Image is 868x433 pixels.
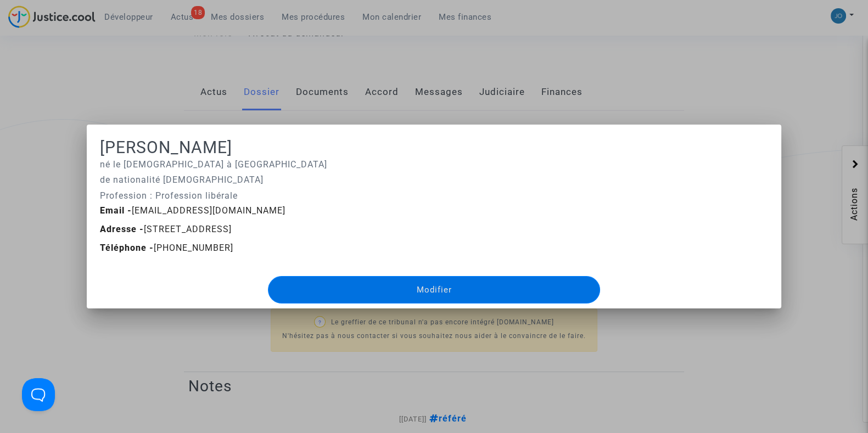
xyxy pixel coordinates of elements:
button: Modifier [268,276,600,303]
h1: [PERSON_NAME] [100,138,768,158]
img: logo_orange.svg [18,18,26,26]
div: v 4.0.25 [31,18,54,26]
p: Profession : Profession libérale [100,189,768,203]
img: tab_keywords_by_traffic_grey.svg [125,64,133,72]
div: Domaine [57,65,85,72]
iframe: Help Scout Beacon - Open [22,378,55,411]
span: [EMAIL_ADDRESS][DOMAIN_NAME] [100,205,285,216]
b: Téléphone - [100,243,154,253]
span: [STREET_ADDRESS] [100,224,232,234]
p: né le [DEMOGRAPHIC_DATA] à [GEOGRAPHIC_DATA] [100,158,768,171]
div: Domaine: [DOMAIN_NAME] [29,29,124,37]
span: [PHONE_NUMBER] [100,243,233,253]
img: website_grey.svg [18,29,26,37]
span: Modifier [416,285,451,295]
div: Mots-clés [137,65,168,72]
img: tab_domain_overview_orange.svg [44,64,53,72]
p: de nationalité [DEMOGRAPHIC_DATA] [100,173,768,187]
b: Adresse - [100,224,144,234]
b: Email - [100,205,132,216]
